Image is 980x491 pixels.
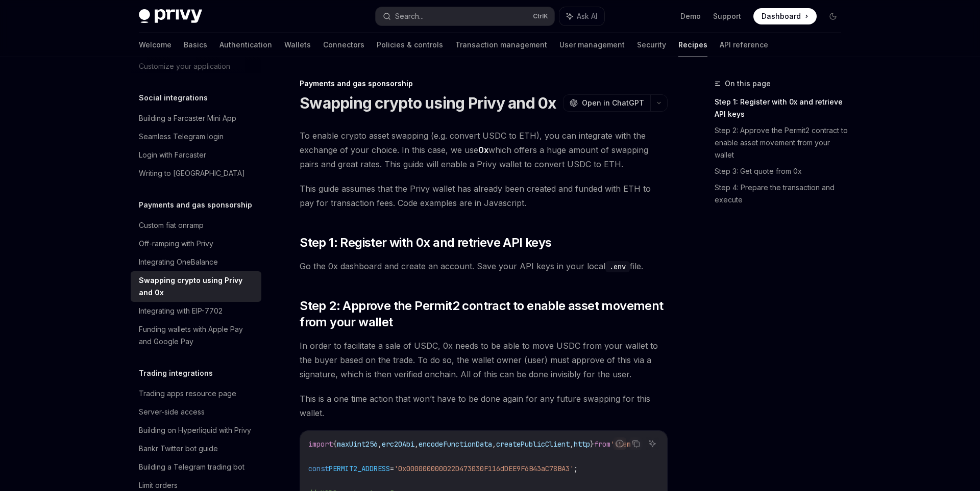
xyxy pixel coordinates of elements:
span: , [492,440,496,449]
button: Report incorrect code [613,437,626,450]
a: User management [559,33,625,57]
a: Security [637,33,666,57]
div: Search... [395,10,424,22]
span: } [590,440,594,449]
div: Bankr Twitter bot guide [139,443,218,455]
span: const [308,464,329,473]
span: Open in ChatGPT [582,98,644,108]
div: Server-side access [139,406,205,418]
button: Open in ChatGPT [563,94,650,112]
div: Integrating OneBalance [139,256,218,268]
span: Dashboard [762,11,801,21]
a: Trading apps resource page [131,384,261,403]
span: Step 2: Approve the Permit2 contract to enable asset movement from your wallet [300,298,668,330]
div: Custom fiat onramp [139,219,204,231]
a: API reference [720,33,768,57]
a: 0x [478,145,488,156]
div: Swapping crypto using Privy and 0x [139,274,255,299]
a: Transaction management [455,33,547,57]
a: Building on Hyperliquid with Privy [131,421,261,440]
span: This guide assumes that the Privy wallet has already been created and funded with ETH to pay for ... [300,182,668,210]
img: dark logo [139,9,202,23]
a: Integrating OneBalance [131,253,261,271]
a: Server-side access [131,403,261,421]
div: Seamless Telegram login [139,131,224,143]
span: erc20Abi [382,440,414,449]
h5: Trading integrations [139,367,213,379]
a: Integrating with EIP-7702 [131,302,261,320]
a: Connectors [323,33,364,57]
button: Toggle dark mode [825,8,841,24]
span: To enable crypto asset swapping (e.g. convert USDC to ETH), you can integrate with the exchange o... [300,128,668,171]
a: Policies & controls [377,33,443,57]
a: Custom fiat onramp [131,216,261,235]
span: , [414,440,419,449]
div: Off-ramping with Privy [139,238,213,250]
div: Writing to [GEOGRAPHIC_DATA] [139,167,245,179]
a: Bankr Twitter bot guide [131,440,261,458]
span: This is a one time action that won’t have to be done again for any future swapping for this wallet. [300,392,668,420]
h5: Payments and gas sponsorship [139,199,252,211]
a: Basics [184,33,207,57]
span: from [594,440,610,449]
a: Authentication [219,33,272,57]
div: Building on Hyperliquid with Privy [139,424,251,436]
span: = [390,464,394,473]
span: On this page [725,77,771,90]
a: Seamless Telegram login [131,127,261,146]
a: Wallets [284,33,311,57]
span: http [574,440,590,449]
span: encodeFunctionData [419,440,492,449]
span: { [333,440,337,449]
div: Funding wallets with Apple Pay and Google Pay [139,323,255,348]
span: ; [574,464,578,473]
div: Payments and gas sponsorship [300,79,668,89]
span: , [570,440,574,449]
span: import [308,440,333,449]
a: Step 4: Prepare the transaction and execute [715,179,849,208]
a: Building a Telegram trading bot [131,458,261,476]
div: Building a Telegram trading bot [139,461,244,473]
a: Step 3: Get quote from 0x [715,163,849,179]
h1: Swapping crypto using Privy and 0x [300,94,556,112]
button: Ask AI [559,7,604,25]
div: Trading apps resource page [139,387,236,400]
a: Step 2: Approve the Permit2 contract to enable asset movement from your wallet [715,122,849,163]
span: '0x000000000022D473030F116dDEE9F6B43aC78BA3' [394,464,574,473]
a: Swapping crypto using Privy and 0x [131,271,261,302]
div: Integrating with EIP-7702 [139,305,223,317]
span: PERMIT2_ADDRESS [329,464,390,473]
a: Funding wallets with Apple Pay and Google Pay [131,320,261,351]
a: Building a Farcaster Mini App [131,109,261,127]
a: Dashboard [753,8,817,24]
div: Login with Farcaster [139,149,206,161]
a: Step 1: Register with 0x and retrieve API keys [715,94,849,122]
h5: Social integrations [139,92,208,104]
span: maxUint256 [337,440,378,449]
a: Login with Farcaster [131,146,261,164]
button: Ask AI [646,437,659,450]
span: 'viem' [610,440,635,449]
span: Go the 0x dashboard and create an account. Save your API keys in your local file. [300,259,668,273]
span: In order to facilitate a sale of USDC, 0x needs to be able to move USDC from your wallet to the b... [300,339,668,381]
a: Demo [680,11,701,21]
span: createPublicClient [496,440,570,449]
a: Welcome [139,33,171,57]
div: Building a Farcaster Mini App [139,112,236,124]
button: Search...CtrlK [376,7,554,25]
a: Recipes [678,33,707,57]
a: Off-ramping with Privy [131,235,261,253]
button: Copy the contents from the code block [629,437,643,450]
span: Ask AI [577,11,597,21]
span: , [378,440,382,449]
span: Ctrl K [533,12,548,20]
span: Step 1: Register with 0x and retrieve API keys [300,235,551,251]
code: .env [605,261,630,272]
a: Writing to [GEOGRAPHIC_DATA] [131,164,261,183]
a: Support [713,11,741,21]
